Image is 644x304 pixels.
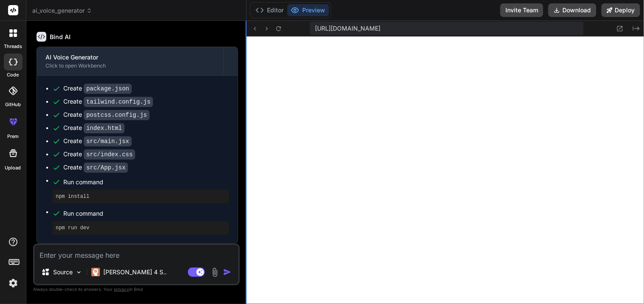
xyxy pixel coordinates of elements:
div: Create [63,124,125,132]
code: src/index.css [84,149,135,160]
img: icon [223,268,232,276]
label: GitHub [5,101,21,108]
button: AI Voice GeneratorClick to open Workbench [37,47,224,75]
p: Always double-check its answers. Your in Bind [33,285,240,293]
span: Run command [63,178,229,186]
img: Claude 4 Sonnet [91,268,100,276]
code: index.html [84,123,125,133]
div: Create [63,137,132,146]
pre: npm run dev [56,225,226,231]
div: AI Voice Generator [45,53,215,62]
img: Pick Models [75,269,82,276]
button: Editor [252,4,287,16]
div: Create [63,150,135,159]
span: privacy [114,287,129,292]
span: Run command [63,209,229,218]
code: postcss.config.js [84,110,150,120]
label: prem [7,133,19,140]
img: settings [6,276,20,290]
code: src/main.jsx [84,136,132,146]
p: Source [53,268,73,276]
pre: npm install [56,193,226,200]
div: Click to open Workbench [45,62,215,69]
div: Create [63,163,128,172]
label: threads [4,43,22,50]
button: Invite Team [500,3,543,17]
code: tailwind.config.js [84,97,153,107]
button: Preview [287,4,329,16]
code: package.json [84,84,132,94]
div: Create [63,110,150,119]
div: Create [63,97,153,106]
button: Deploy [601,3,640,17]
label: code [7,71,19,79]
img: attachment [210,267,220,277]
span: [URL][DOMAIN_NAME] [315,24,380,33]
label: Upload [5,164,21,172]
button: Download [548,3,596,17]
span: ai_voice_generator [32,6,92,15]
p: [PERSON_NAME] 4 S.. [103,268,167,276]
div: Create [63,84,132,93]
h6: Bind AI [50,33,71,41]
code: src/App.jsx [84,163,128,173]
